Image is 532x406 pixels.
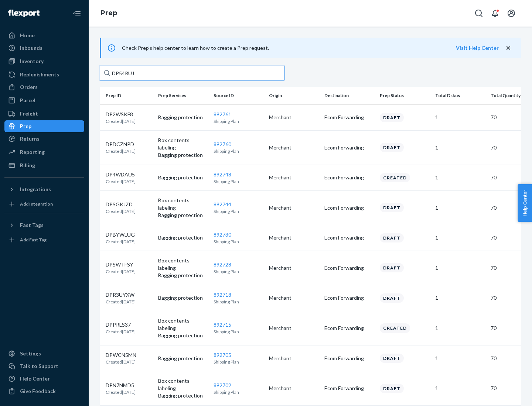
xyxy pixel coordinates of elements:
a: 892702 [214,382,231,388]
div: Reporting [20,148,45,156]
span: Check Prep's help center to learn how to create a Prep request. [122,45,269,51]
a: Prep [100,9,117,17]
p: Bagging protection [158,114,208,121]
a: Returns [4,133,84,145]
p: Bagging protection [158,211,208,219]
p: Bagging protection [158,392,208,399]
img: Flexport logo [8,10,40,17]
div: Give Feedback [20,388,56,395]
p: Box contents labeling [158,317,208,332]
p: Bagging protection [158,234,208,241]
div: Draft [380,384,404,393]
div: Home [20,32,35,39]
p: Shipping Plan [214,268,263,275]
p: DPSGKJZD [106,201,136,208]
p: Created [DATE] [106,299,136,305]
th: Prep Services [155,87,211,104]
div: Orders [20,83,38,91]
div: Fast Tags [20,221,44,229]
p: Created [DATE] [106,359,136,365]
div: Parcel [20,97,35,104]
div: Add Integration [20,201,53,207]
a: 892760 [214,141,231,147]
p: Ecom Forwarding [324,174,374,181]
p: Shipping Plan [214,299,263,305]
a: Billing [4,159,84,171]
button: Open notifications [488,6,502,21]
th: Prep ID [100,87,155,104]
div: Add Fast Tag [20,237,47,243]
a: Settings [4,348,84,359]
p: Created [DATE] [106,328,136,335]
a: Add Integration [4,198,84,210]
a: 892705 [214,352,231,358]
p: 1 [435,174,485,181]
th: Total Dskus [432,87,488,104]
a: 892744 [214,201,231,207]
p: Bagging protection [158,332,208,339]
button: close [505,44,512,52]
button: Fast Tags [4,219,84,231]
a: Freight [4,108,84,120]
button: Open Search Box [471,6,486,21]
div: Draft [380,293,404,303]
p: Created [DATE] [106,238,136,245]
p: Bagging protection [158,272,208,279]
th: Origin [266,87,321,104]
div: Inbounds [20,44,42,52]
p: Merchant [269,204,318,211]
p: DPWCN5MN [106,351,136,359]
p: Box contents labeling [158,377,208,392]
a: Replenishments [4,69,84,80]
div: Draft [380,233,404,242]
p: Merchant [269,324,318,332]
a: 892728 [214,261,231,268]
a: 892730 [214,231,231,238]
th: Prep Status [377,87,432,104]
p: Merchant [269,385,318,392]
p: Shipping Plan [214,148,263,154]
p: Merchant [269,234,318,241]
p: 1 [435,355,485,362]
p: 1 [435,294,485,302]
p: Merchant [269,355,318,362]
div: Talk to Support [20,362,58,370]
span: Help Center [518,184,532,222]
p: Bagging protection [158,355,208,362]
p: DPSWTFSY [106,261,136,268]
div: Draft [380,263,404,272]
p: Created [DATE] [106,268,136,275]
th: Source ID [211,87,266,104]
p: 1 [435,114,485,121]
a: Add Fast Tag [4,234,84,246]
p: DPR3UYXW [106,291,136,299]
p: Box contents labeling [158,137,208,151]
button: Visit Help Center [456,44,499,52]
a: Home [4,30,84,41]
p: Created [DATE] [106,389,136,395]
p: Shipping Plan [214,359,263,365]
div: Draft [380,354,404,363]
div: Help Center [20,375,50,382]
button: Give Feedback [4,385,84,397]
p: Ecom Forwarding [324,234,374,241]
input: Search prep jobs [100,66,284,80]
a: Orders [4,81,84,93]
a: Help Center [4,373,84,385]
div: Draft [380,203,404,212]
p: Merchant [269,174,318,181]
p: Created [DATE] [106,118,136,124]
p: Ecom Forwarding [324,204,374,211]
p: DP4WDAU5 [106,171,136,178]
p: DP2WSKF8 [106,111,136,118]
p: Shipping Plan [214,178,263,185]
p: Shipping Plan [214,389,263,395]
p: Ecom Forwarding [324,385,374,392]
p: Shipping Plan [214,238,263,245]
p: DPN7NMD5 [106,382,136,389]
a: Parcel [4,94,84,106]
p: Merchant [269,114,318,121]
a: Inbounds [4,42,84,54]
p: 1 [435,144,485,151]
div: Prep [20,123,31,130]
